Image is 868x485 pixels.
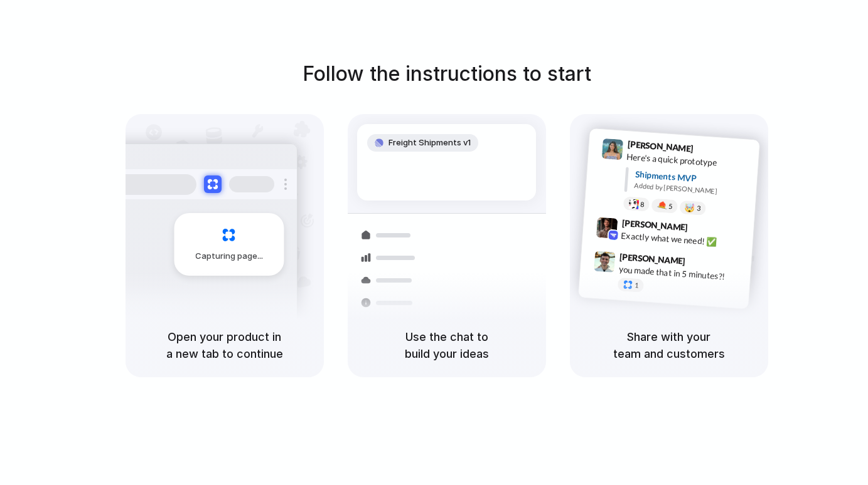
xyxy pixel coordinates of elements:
span: 9:47 AM [689,256,715,271]
span: 9:42 AM [691,222,717,237]
h5: Share with your team and customers [585,328,753,362]
span: Freight Shipments v1 [388,137,471,149]
div: Exactly what we need! ✅ [621,229,746,251]
h5: Open your product in a new tab to continue [141,328,309,362]
div: you made that in 5 minutes?! [618,263,744,284]
span: 1 [634,282,638,289]
h1: Follow the instructions to start [303,59,591,89]
div: Shipments MVP [635,168,751,189]
div: Here's a quick prototype [626,150,751,172]
span: 5 [668,203,672,210]
span: [PERSON_NAME] [621,216,688,234]
div: 🤯 [684,203,695,212]
span: 8 [640,201,644,208]
span: [PERSON_NAME] [627,137,694,155]
div: Added by [PERSON_NAME] [634,180,749,199]
span: 9:41 AM [697,143,722,159]
span: [PERSON_NAME] [619,250,685,268]
h5: Use the chat to build your ideas [363,328,531,362]
span: Capturing page [195,250,265,263]
span: 3 [696,205,700,212]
